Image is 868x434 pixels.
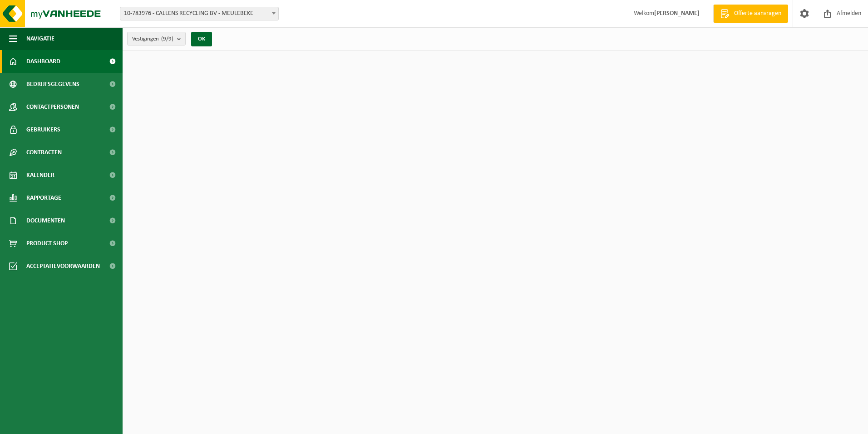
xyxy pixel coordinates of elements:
a: Offerte aanvragen [713,5,788,23]
span: Product Shop [26,232,68,255]
span: Kalender [26,164,54,187]
span: Contracten [26,141,62,164]
span: Gebruikers [26,118,60,141]
span: 10-783976 - CALLENS RECYCLING BV - MEULEBEKE [120,7,278,20]
span: Contactpersonen [26,96,79,118]
button: OK [191,32,212,46]
button: Vestigingen(9/9) [127,32,186,45]
span: Acceptatievoorwaarden [26,255,100,278]
span: Vestigingen [132,32,173,46]
span: Documenten [26,209,65,232]
span: Rapportage [26,187,61,209]
span: Navigatie [26,27,54,50]
span: Dashboard [26,50,60,73]
span: Bedrijfsgegevens [26,73,79,96]
span: 10-783976 - CALLENS RECYCLING BV - MEULEBEKE [120,7,279,20]
strong: [PERSON_NAME] [654,10,700,17]
count: (9/9) [161,36,173,42]
span: Offerte aanvragen [732,9,784,18]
